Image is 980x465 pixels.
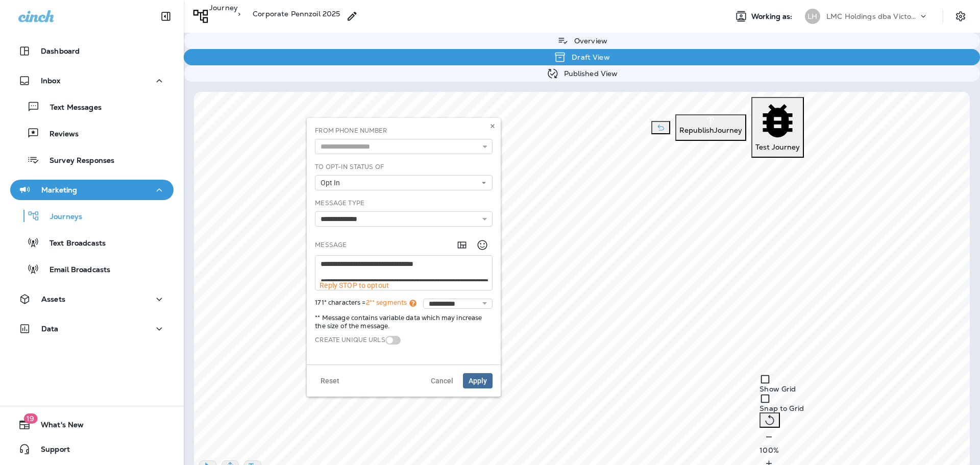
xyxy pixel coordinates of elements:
p: Survey Responses [39,156,114,166]
p: 100 % [759,446,804,454]
label: To Opt-In Status Of [315,163,384,171]
span: Cancel [431,377,453,384]
span: Apply [469,377,487,384]
div: Corporate Pennzoil 2025 [253,10,340,23]
button: Reviews [10,123,174,144]
button: Select an emoji [472,235,493,255]
p: Email Broadcasts [39,265,110,275]
p: > [238,10,240,18]
button: Apply [463,373,493,388]
button: 19What's New [10,414,174,435]
label: Create Unique URLs [315,336,385,344]
button: Assets [10,289,174,309]
button: Cancel [425,373,459,388]
p: Inbox [41,77,60,85]
button: Text Broadcasts [10,232,174,253]
span: 2** segments [366,298,407,307]
p: Journeys [40,212,82,222]
button: Inbox [10,70,174,91]
button: Email Broadcasts [10,258,174,280]
p: Dashboard [41,47,80,55]
button: Survey Responses [10,149,174,170]
span: What's New [31,421,84,433]
p: Test Journey [755,143,800,151]
span: 171* characters = [315,299,416,309]
span: Working as: [751,12,795,21]
p: Data [41,325,59,333]
label: From Phone Number [315,127,387,135]
span: Support [31,445,70,457]
button: Add in a premade template [452,235,472,255]
button: Data [10,319,174,339]
button: Collapse Sidebar [152,6,180,27]
button: Journeys [10,205,174,227]
button: Dashboard [10,41,174,61]
span: Opt In [321,179,344,187]
button: Marketing [10,180,174,200]
p: Overview [569,37,607,45]
button: Opt In [315,175,493,190]
span: Reply STOP to optout [320,281,389,289]
button: Settings [951,7,970,26]
button: Text Messages [10,96,174,117]
p: Republish Journey [679,126,742,134]
p: Corporate Pennzoil 2025 [253,10,340,18]
div: LH [805,9,820,24]
p: Show Grid [759,385,804,393]
p: Draft View [567,53,609,61]
label: Message [315,241,347,249]
p: ** Message contains variable data which may increase the size of the message. [315,314,493,330]
p: Reviews [39,130,79,139]
span: Reset [321,377,339,384]
p: Assets [41,295,65,303]
p: Marketing [41,186,77,194]
button: Test Journey [751,97,804,158]
button: Support [10,439,174,459]
span: 19 [23,413,37,424]
p: LMC Holdings dba Victory Lane Quick Oil Change [826,12,918,20]
label: Message Type [315,199,364,207]
button: RepublishJourney [675,114,746,141]
button: Reset [315,373,345,388]
p: Text Messages [40,103,102,113]
p: Text Broadcasts [39,239,106,249]
p: Journey [209,4,238,24]
p: Published View [559,69,618,78]
p: Snap to Grid [759,404,804,412]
